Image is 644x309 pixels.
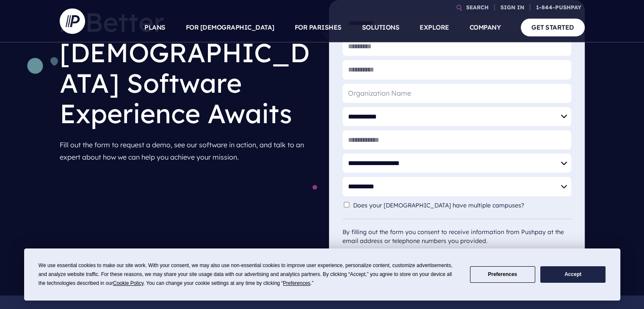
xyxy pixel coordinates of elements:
[353,202,528,209] label: Does your [DEMOGRAPHIC_DATA] have multiple campuses?
[540,266,605,283] button: Accept
[295,13,342,42] a: FOR PARISHES
[24,248,620,301] div: Cookie Consent Prompt
[39,261,460,288] div: We use essential cookies to make our site work. With your consent, we may also use non-essential ...
[521,19,585,36] a: GET STARTED
[186,13,274,42] a: FOR [DEMOGRAPHIC_DATA]
[420,13,449,42] a: EXPLORE
[60,135,315,167] p: Fill out the form to request a demo, see our software in action, and talk to an expert about how ...
[283,280,310,286] span: Preferences
[470,13,501,42] a: COMPANY
[470,266,535,283] button: Preferences
[343,84,571,103] input: Organization Name
[144,13,166,42] a: PLANS
[113,280,144,286] span: Cookie Policy
[343,219,571,246] div: By filling out the form you consent to receive information from Pushpay at the email address or t...
[362,13,400,42] a: SOLUTIONS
